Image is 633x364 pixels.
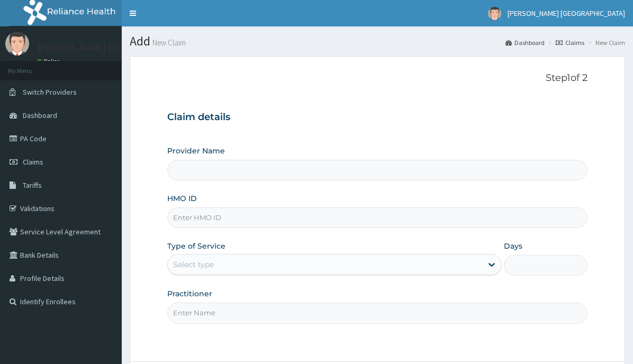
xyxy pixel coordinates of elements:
small: New Claim [150,39,186,47]
h3: Claim details [167,112,587,123]
span: Claims [23,157,43,167]
img: User Image [488,7,501,20]
label: HMO ID [167,193,197,204]
label: Type of Service [167,241,225,251]
a: Claims [556,38,584,47]
h1: Add [130,34,625,48]
label: Days [504,241,522,251]
input: Enter HMO ID [167,207,587,228]
li: New Claim [585,38,625,47]
label: Provider Name [167,145,225,156]
span: Tariffs [23,180,42,190]
input: Enter Name [167,303,587,323]
span: Dashboard [23,111,57,120]
span: Switch Providers [23,87,77,97]
p: Step 1 of 2 [167,72,587,84]
img: User Image [5,32,29,56]
span: [PERSON_NAME] [GEOGRAPHIC_DATA] [508,8,625,18]
label: Practitioner [167,288,212,299]
a: Dashboard [505,38,545,47]
a: Online [37,58,62,65]
div: Select type [173,259,214,270]
p: [PERSON_NAME] [GEOGRAPHIC_DATA] [37,43,196,52]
